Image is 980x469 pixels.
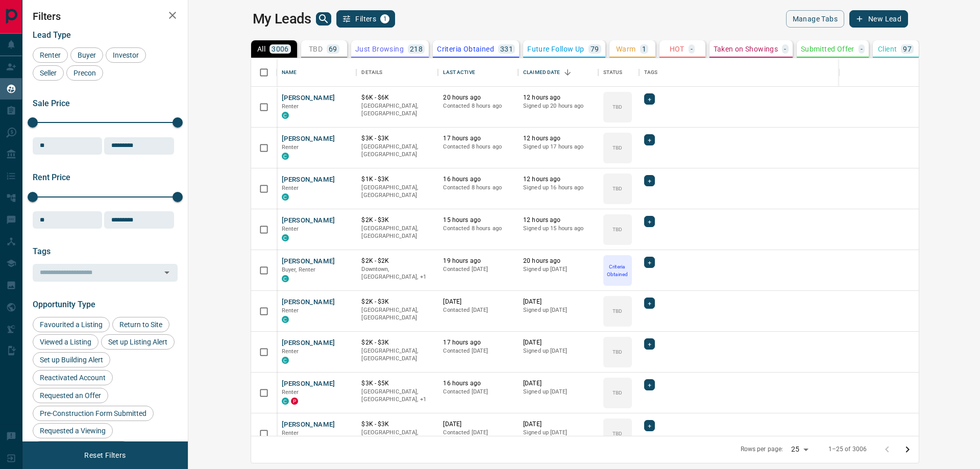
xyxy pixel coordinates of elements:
button: Open [160,265,174,280]
span: Lead Type [33,30,71,40]
p: [DATE] [523,379,593,388]
p: 79 [591,45,599,53]
p: 12 hours ago [523,134,593,143]
p: [DATE] [443,420,513,429]
div: condos.ca [282,357,289,364]
div: Seller [33,65,64,81]
button: [PERSON_NAME] [282,134,335,144]
div: Claimed Date [523,58,560,87]
button: search button [316,12,331,26]
p: Signed up 17 hours ago [523,143,593,151]
div: condos.ca [282,398,289,405]
div: + [644,175,655,186]
p: Contacted [DATE] [443,347,513,355]
p: $6K - $6K [361,93,433,102]
p: [GEOGRAPHIC_DATA], [GEOGRAPHIC_DATA] [361,347,433,363]
p: Contacted [DATE] [443,306,513,314]
div: 25 [787,442,812,457]
div: Last Active [438,58,518,87]
p: Just Browsing [355,45,404,53]
p: $2K - $3K [361,338,433,347]
span: Renter [282,103,299,110]
p: 20 hours ago [443,93,513,102]
div: + [644,257,655,268]
div: condos.ca [282,234,289,241]
div: + [644,134,655,145]
p: Warm [616,45,636,53]
p: Rows per page: [741,445,783,454]
span: Buyer [74,51,100,59]
p: Contacted 8 hours ago [443,225,513,233]
span: Investor [109,51,142,59]
p: Contacted [DATE] [443,429,513,437]
span: 1 [381,15,388,22]
span: Pre-Construction Form Submitted [36,409,150,417]
p: $3K - $5K [361,379,433,388]
p: $2K - $3K [361,298,433,306]
div: + [644,379,655,390]
div: Reactivated Account [33,370,113,385]
div: Investor [106,47,146,63]
p: 16 hours ago [443,379,513,388]
p: TBD [612,226,622,233]
button: [PERSON_NAME] [282,93,335,103]
div: + [644,216,655,227]
span: + [648,216,651,227]
div: Viewed a Listing [33,334,99,350]
div: Return to Site [112,317,169,332]
p: 1 [642,45,646,53]
span: Renter [282,226,299,232]
p: 12 hours ago [523,93,593,102]
p: [GEOGRAPHIC_DATA], [GEOGRAPHIC_DATA] [361,143,433,159]
div: condos.ca [282,153,289,160]
div: Set up Building Alert [33,352,110,367]
span: Set up Listing Alert [105,338,171,346]
p: 15 hours ago [443,216,513,225]
div: + [644,338,655,350]
p: Criteria Obtained [437,45,494,53]
p: [DATE] [523,338,593,347]
span: Buyer, Renter [282,266,316,273]
button: [PERSON_NAME] [282,216,335,226]
p: [DATE] [523,298,593,306]
span: Renter [282,185,299,191]
p: [GEOGRAPHIC_DATA], [GEOGRAPHIC_DATA] [361,184,433,200]
div: condos.ca [282,112,289,119]
p: Signed up 20 hours ago [523,102,593,110]
p: Taken on Showings [714,45,778,53]
div: Last Active [443,58,475,87]
div: Set up Listing Alert [101,334,175,350]
p: 1–25 of 3006 [828,445,867,454]
p: $2K - $2K [361,257,433,265]
p: Criteria Obtained [604,263,631,278]
p: $2K - $3K [361,216,433,225]
span: Rent Price [33,172,70,182]
p: [DATE] [523,420,593,429]
p: HOT [670,45,684,53]
p: $3K - $3K [361,134,433,143]
div: Status [598,58,639,87]
span: Reactivated Account [36,374,109,382]
button: [PERSON_NAME] [282,257,335,266]
div: Tags [644,58,658,87]
span: + [648,421,651,431]
p: 16 hours ago [443,175,513,184]
span: Precon [70,69,100,77]
p: Contacted 8 hours ago [443,184,513,192]
div: Precon [66,65,103,81]
p: Contacted [DATE] [443,265,513,274]
p: 69 [329,45,337,53]
button: New Lead [849,10,908,28]
div: + [644,93,655,105]
div: Name [277,58,357,87]
span: Renter [282,144,299,151]
p: Contacted 8 hours ago [443,143,513,151]
p: Toronto [361,265,433,281]
span: Requested a Viewing [36,427,109,435]
div: Pre-Construction Form Submitted [33,406,154,421]
div: Buyer [70,47,103,63]
p: TBD [612,144,622,152]
p: - [861,45,863,53]
div: Status [603,58,623,87]
p: Contacted [DATE] [443,388,513,396]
